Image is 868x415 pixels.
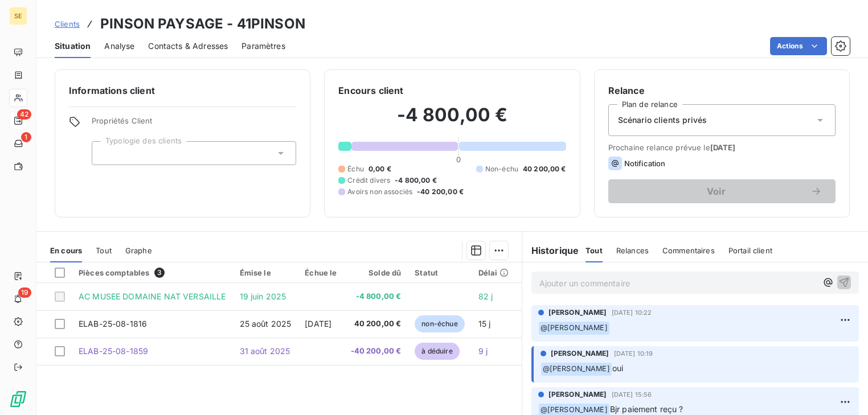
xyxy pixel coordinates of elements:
[69,84,296,97] h6: Informations client
[608,179,836,203] button: Voir
[710,143,736,152] span: [DATE]
[55,40,91,52] span: Situation
[369,164,391,174] span: 0,00 €
[612,309,652,316] span: [DATE] 10:22
[240,268,292,277] div: Émise le
[415,268,464,277] div: Statut
[770,37,827,55] button: Actions
[417,187,464,197] span: -40 200,00 €
[55,19,80,28] span: Clients
[616,246,649,255] span: Relances
[456,155,461,164] span: 0
[305,268,337,277] div: Échue le
[624,159,666,168] span: Notification
[662,246,715,255] span: Commentaires
[351,318,402,330] span: 40 200,00 €
[608,84,836,97] h6: Relance
[548,307,607,318] span: [PERSON_NAME]
[104,40,134,52] span: Analyse
[305,319,331,328] span: [DATE]
[347,175,390,186] span: Crédit divers
[347,187,412,197] span: Avoirs non associés
[351,268,402,277] div: Solde dû
[125,246,152,255] span: Graphe
[522,244,579,257] h6: Historique
[347,164,364,174] span: Échu
[79,319,147,328] span: ELAB-25-08-1816
[92,116,296,132] span: Propriétés Client
[612,391,652,398] span: [DATE] 15:56
[338,104,566,138] h2: -4 800,00 €
[18,287,31,298] span: 19
[548,389,607,400] span: [PERSON_NAME]
[618,114,707,126] span: Scénario clients privés
[622,187,810,196] span: Voir
[478,319,491,328] span: 15 j
[415,343,459,360] span: à déduire
[395,175,437,186] span: -4 800,00 €
[551,348,609,359] span: [PERSON_NAME]
[240,319,292,328] span: 25 août 2025
[240,291,286,301] span: 19 juin 2025
[478,268,509,277] div: Délai
[610,404,683,414] span: Bjr paiement reçu ?
[148,40,228,52] span: Contacts & Adresses
[79,268,226,278] div: Pièces comptables
[101,148,110,158] input: Ajouter une valeur
[608,143,836,152] span: Prochaine relance prévue le
[586,246,603,255] span: Tout
[614,350,653,357] span: [DATE] 10:19
[541,363,612,376] span: @ [PERSON_NAME]
[728,246,772,255] span: Portail client
[485,164,518,174] span: Non-échu
[241,40,285,52] span: Paramètres
[154,268,165,278] span: 3
[9,390,27,408] img: Logo LeanPay
[523,164,566,174] span: 40 200,00 €
[21,132,31,142] span: 1
[50,246,82,255] span: En cours
[240,346,290,356] span: 31 août 2025
[96,246,112,255] span: Tout
[415,315,464,332] span: non-échue
[351,291,402,302] span: -4 800,00 €
[79,346,148,356] span: ELAB-25-08-1859
[79,291,226,301] span: AC MUSEE DOMAINE NAT VERSAILLE
[9,7,27,25] div: SE
[338,84,403,97] h6: Encours client
[478,346,488,356] span: 9 j
[612,363,623,373] span: oui
[100,14,305,34] h3: PINSON PAYSAGE - 41PINSON
[539,322,609,335] span: @ [PERSON_NAME]
[478,291,493,301] span: 82 j
[17,109,31,120] span: 42
[55,18,80,30] a: Clients
[351,346,402,357] span: -40 200,00 €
